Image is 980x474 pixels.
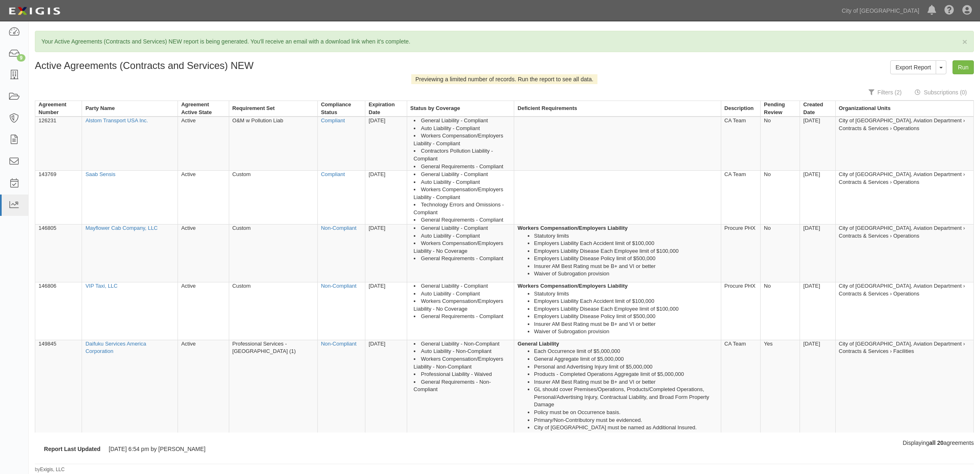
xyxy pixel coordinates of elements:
td: 143769 [35,171,82,224]
li: Professional Liability - Waived [414,371,511,378]
a: Mayflower Cab Company, LLC [85,225,157,231]
li: Policy must be on Occurrence basis. [534,409,717,417]
div: 9 [17,54,25,62]
li: Waiver of Subrogation provision [534,328,717,336]
li: GL should cover Premises/Operations, Products/Completed Operations, Personal/Advertising Injury, ... [534,386,717,409]
strong: Workers Compensation/Employers Liability [517,225,628,231]
li: Technology Errors and Omissions - Compliant [414,201,511,216]
td: No [761,117,800,170]
div: Pending Review [764,101,793,116]
a: Daifuku Services America Corporation [85,341,146,355]
a: City of [GEOGRAPHIC_DATA] [838,2,923,19]
td: Active [178,224,229,282]
td: O&M w Pollution Liab [229,117,317,170]
li: General Liability - Compliant [414,171,511,179]
td: City of [GEOGRAPHIC_DATA], Aviation Department › Contracts & Services › Operations [835,282,974,340]
td: [DATE] [365,117,407,170]
td: No [761,171,800,224]
img: logo-5460c22ac91f19d4615b14bd174203de0afe785f0fc80cf4dbbc73dc1793850b.png [6,4,63,18]
li: Waiver of Subrogation provision [534,270,717,278]
li: Each Occurrence limit of $5,000,000 [534,348,717,355]
a: Non-Compliant [321,225,357,231]
h1: Active Agreements (Contracts and Services) NEW [35,60,498,71]
li: Insurer AM Best Rating must be B+ and VI or better [534,321,717,328]
li: Insurer AM Best Rating must be B+ and VI or better [534,378,717,386]
li: Personal and Advertising Injury limit of $5,000,000 [534,363,717,371]
div: Expiration Date [369,101,400,116]
li: Auto Liability - Compliant [414,179,511,186]
a: Saab Sensis [85,171,115,177]
li: General Liability - Compliant [414,282,511,290]
strong: General Liability [517,341,559,347]
li: Workers Compensation/Employers Liability - Compliant [414,132,511,147]
td: [DATE] [365,171,407,224]
li: Auto Liability - Non-Compliant [414,348,511,355]
li: Auto Liability - Compliant [414,290,511,298]
td: City of [GEOGRAPHIC_DATA], Aviation Department › Contracts & Services › Operations [835,117,974,170]
span: × [962,37,967,46]
a: Alstom Transport USA Inc. [85,117,148,124]
li: Statutory limits [534,290,717,298]
div: Created Date [803,101,828,116]
strong: Workers Compensation/Employers Liability [517,283,628,289]
td: Active [178,117,229,170]
td: 146806 [35,282,82,340]
a: VIP Taxi, LLC [85,283,117,289]
li: Statutory limits [534,232,717,240]
td: Active [178,282,229,340]
li: Employers Liability Disease Policy limit of $500,000 [534,255,717,263]
li: General Requirements - Compliant [414,255,511,263]
i: Help Center - Complianz [944,6,954,16]
li: Workers Compensation/Employers Liability - Compliant [414,186,511,201]
td: Custom [229,171,317,224]
li: Employers Liability Each Accident limit of $100,000 [534,298,717,305]
li: Workers Compensation/Employers Liability - No Coverage [414,240,511,255]
td: City of [GEOGRAPHIC_DATA], Aviation Department › Contracts & Services › Operations [835,171,974,224]
td: [DATE] [800,282,835,340]
li: General Requirements - Compliant [414,216,511,224]
div: Requirement Set [232,105,275,112]
td: CA Team [721,117,761,170]
li: Employers Liability Disease Each Employee limit of $100,000 [534,247,717,255]
li: General Liability - Non-Compliant [414,340,511,348]
li: General Liability - Compliant [414,117,511,125]
a: Compliant [321,171,345,177]
li: Auto Liability - Compliant [414,125,511,133]
a: Exigis, LLC [40,467,65,472]
a: Subscriptions (0) [909,84,973,101]
td: [DATE] [800,224,835,282]
a: Non-Compliant [321,283,357,289]
li: Workers Compensation/Employers Liability - Non-Compliant [414,355,511,371]
li: General Requirements - Compliant [414,163,511,171]
div: Organizational Units [839,105,891,112]
li: General Requirements - Compliant [414,313,511,321]
li: Employers Liability Disease Policy limit of $500,000 [534,313,717,321]
div: Agreement Number [39,101,75,116]
td: CA Team [721,171,761,224]
td: [DATE] [365,224,407,282]
td: Procure PHX [721,224,761,282]
p: Your Active Agreements (Contracts and Services) NEW report is being generated. You'll receive an ... [41,37,967,46]
a: Compliant [321,117,345,124]
div: Compliance Status [321,101,358,116]
a: Filters (2) [862,84,908,101]
td: Procure PHX [721,282,761,340]
td: No [761,282,800,340]
li: Auto Liability - Compliant [414,232,511,240]
div: Party Name [85,105,115,112]
a: Run [953,60,974,74]
td: City of [GEOGRAPHIC_DATA], Aviation Department › Contracts & Services › Operations [835,224,974,282]
small: by [35,466,65,473]
a: Export Report [890,60,936,74]
div: Description [725,105,754,112]
dt: Report Last Updated [35,445,100,453]
td: Custom [229,224,317,282]
li: City of [GEOGRAPHIC_DATA] must be named as Additional Insured. [534,424,717,432]
li: Workers Compensation/Employers Liability - No Coverage [414,298,511,313]
div: Previewing a limited number of records. Run the report to see all data. [411,74,597,84]
b: all 20 [929,440,944,446]
li: General Liability - Compliant [414,224,511,232]
td: [DATE] [800,171,835,224]
td: 146805 [35,224,82,282]
li: Insurer AM Best Rating must be B+ and VI or better [534,263,717,270]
